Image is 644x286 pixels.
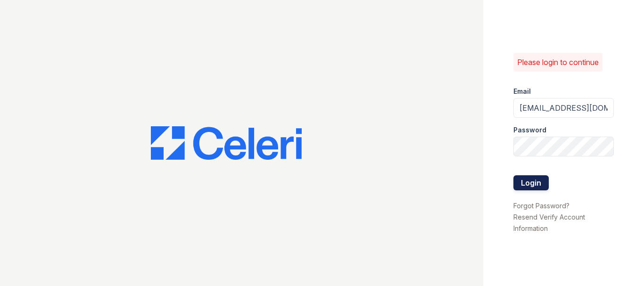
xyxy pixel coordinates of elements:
label: Email [513,87,531,96]
a: Resend Verify Account Information [513,213,585,232]
a: Forgot Password? [513,202,570,210]
button: Login [513,175,549,190]
p: Please login to continue [517,57,599,68]
img: CE_Logo_Blue-a8612792a0a2168367f1c8372b55b34899dd931a85d93a1a3d3e32e68fde9ad4.png [151,126,302,160]
label: Password [513,125,546,135]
